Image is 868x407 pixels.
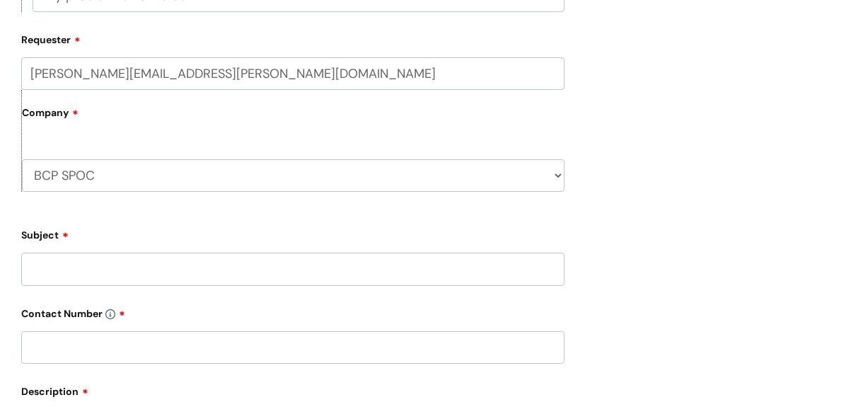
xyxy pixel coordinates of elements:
[105,309,115,319] img: info-icon.svg
[21,224,565,241] label: Subject
[21,303,565,320] label: Contact Number
[21,57,565,90] input: Email
[21,381,565,398] label: Description
[22,102,565,134] label: Company
[21,29,565,46] label: Requester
